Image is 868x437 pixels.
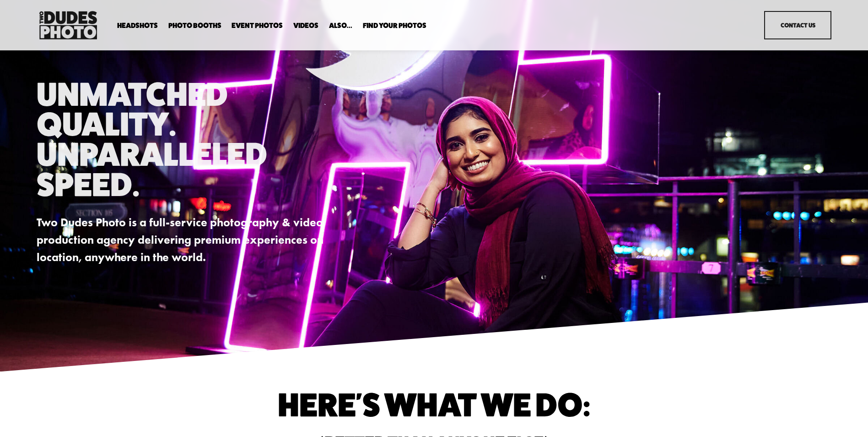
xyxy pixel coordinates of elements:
a: Event Photos [232,21,283,30]
a: Contact Us [764,11,831,39]
a: folder dropdown [363,21,426,30]
a: folder dropdown [329,21,352,30]
span: Headshots [117,22,158,29]
a: folder dropdown [168,21,221,30]
span: Photo Booths [168,22,221,29]
h1: Here's What We do: [136,390,732,420]
a: Videos [293,21,318,30]
a: folder dropdown [117,21,158,30]
img: Two Dudes Photo | Headshots, Portraits &amp; Photo Booths [37,9,100,42]
span: Find Your Photos [363,22,426,29]
span: Also... [329,22,352,29]
strong: Two Dudes Photo is a full-service photography & video production agency delivering premium experi... [37,215,326,264]
h1: Unmatched Quality. Unparalleled Speed. [37,79,332,200]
